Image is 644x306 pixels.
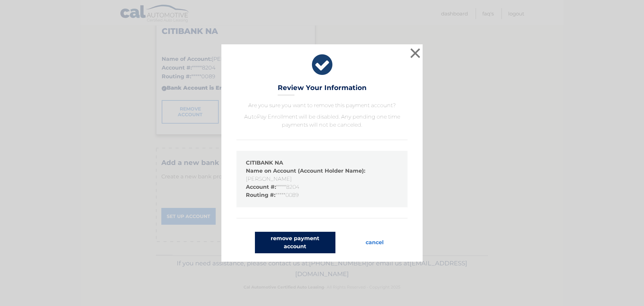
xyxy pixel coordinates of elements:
li: [PERSON_NAME] [246,167,398,183]
p: AutoPay Enrollment will be disabled. Any pending one time payments will not be canceled. [236,113,408,129]
strong: Account #: [246,184,276,190]
button: × [409,46,422,60]
strong: Routing #: [246,192,275,198]
button: cancel [360,232,389,253]
h3: Review Your Information [278,84,367,95]
p: Are you sure you want to remove this payment account? [236,101,408,110]
button: remove payment account [255,232,335,253]
strong: CITIBANK NA [246,160,283,166]
strong: Name on Account (Account Holder Name): [246,168,365,174]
